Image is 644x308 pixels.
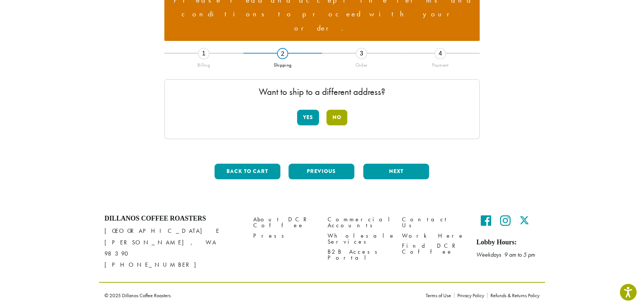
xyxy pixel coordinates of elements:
h5: Lobby Hours: [476,238,540,247]
div: 4 [435,48,446,59]
div: Billing [164,59,243,68]
button: Next [363,164,429,179]
div: 1 [198,48,209,59]
p: [GEOGRAPHIC_DATA] E [PERSON_NAME], WA 98390 [PHONE_NUMBER] [104,225,242,270]
div: Payment [401,59,480,68]
a: B2B Access Portal [328,247,391,263]
div: 2 [277,48,288,59]
p: Want to ship to a different address? [172,87,472,96]
button: No [326,110,347,125]
a: Privacy Policy [454,293,487,298]
a: Press [253,231,316,241]
button: Yes [297,110,319,125]
button: Back to cart [215,164,280,179]
a: Commercial Accounts [328,215,391,231]
a: Terms of Use [426,293,454,298]
em: Weekdays 9 am to 5 pm [476,251,535,259]
a: Wholesale Services [328,231,391,247]
div: Shipping [243,59,322,68]
p: © 2025 Dillanos Coffee Roasters. [104,293,415,298]
a: Refunds & Returns Policy [487,293,540,298]
a: Work Here [402,231,465,241]
div: 3 [356,48,367,59]
a: Find DCR Coffee [402,241,465,257]
button: Previous [289,164,354,179]
a: About DCR Coffee [253,215,316,231]
h4: Dillanos Coffee Roasters [104,215,242,223]
a: Contact Us [402,215,465,231]
div: Order [322,59,401,68]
